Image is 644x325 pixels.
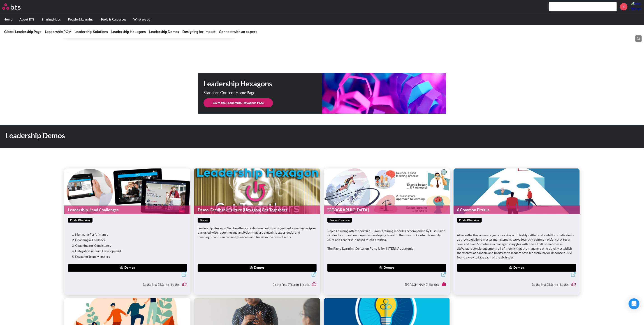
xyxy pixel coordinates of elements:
[68,278,187,291] div: Be the first BTSer to like this.
[198,278,317,291] div: Be the first BTSer to like this.
[68,264,187,272] button: Demos
[16,14,38,25] label: About BTS
[97,14,130,25] label: Tools & Resources
[631,1,642,12] a: Profile
[75,243,183,248] li: Coaching for Consistency
[457,233,576,260] p: After reflecting on many years working with highly skilled and ambitious individuals as they stru...
[75,238,183,242] li: Coaching & Feedback
[204,79,322,89] h1: Leadership Hexagons
[2,3,29,10] a: Go home
[75,232,183,237] li: Managing Performance
[311,272,317,278] a: External link
[38,14,64,25] label: Sharing Hubs
[441,272,446,278] a: External link
[68,218,93,223] span: productOverview
[130,14,154,25] label: What we do
[75,249,183,253] li: Delegation & Team Development
[2,3,21,10] img: BTS Logo
[182,29,215,34] a: Designing for Impact
[6,131,449,141] h1: Leadership Demos
[4,29,42,34] a: Global Leadership Page
[194,205,320,214] a: Demo: Feedback Culture (Hexagon) Get Togethers
[324,205,450,214] a: [GEOGRAPHIC_DATA]
[198,264,317,272] button: Demos
[198,218,210,223] span: demos
[198,226,317,239] p: Leadership Hexagon Get Togethers are designed mindset alignment experiences (pre-packaged with re...
[204,98,273,107] a: Go to the Leadership Hexagons Page
[457,278,576,291] div: Be the first BTSer to like this.
[454,205,580,214] a: 6 Common Pitfalls
[457,218,482,223] span: productOverview
[327,264,446,272] button: Demos
[571,272,576,278] a: External link
[327,218,352,223] span: productOverview
[204,91,298,95] p: Standard Content Home Page
[327,246,446,251] p: The Rapid Learning Center on Pulse is for INTERNAL use only!
[631,1,642,12] img: Elisa Schaper
[64,205,190,214] a: Leadership iLead Challenges
[45,29,71,34] a: Leadership POV
[64,14,97,25] label: People & Learning
[327,229,446,242] p: Rapid Learning offers short (i.e. ~5min) training modules accompanied by Discussion Guides to sup...
[620,3,628,10] a: +
[327,278,446,291] div: [PERSON_NAME] like this.
[457,264,576,272] button: Demos
[149,29,179,34] a: Leadership Demos
[629,298,639,309] div: Open Intercom Messenger
[219,29,257,34] a: Connect with an expert
[75,254,183,259] li: Engaging Team Members
[111,29,146,34] a: Leadership Hexagons
[74,29,108,34] a: Leadership Solutions
[181,272,187,278] a: External link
